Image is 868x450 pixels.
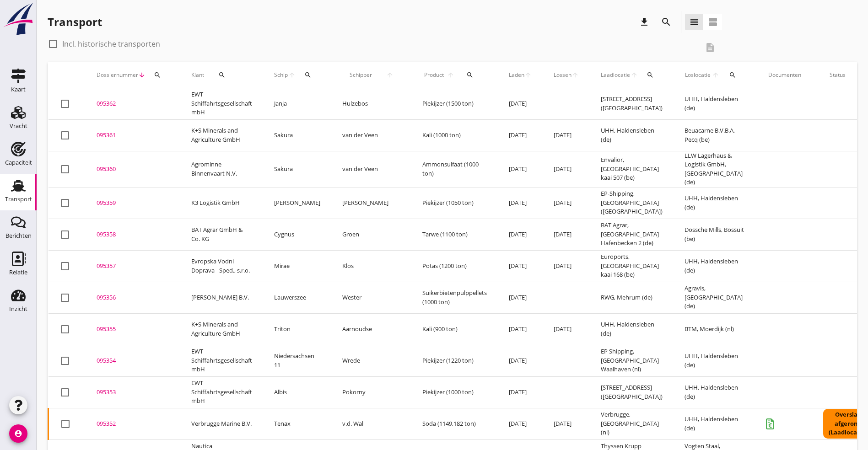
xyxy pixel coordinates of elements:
span: Schip [274,71,288,79]
span: Lossen [554,71,571,79]
td: Hulzebos [331,88,411,120]
span: Loslocatie [685,71,712,79]
div: 095352 [97,419,169,429]
i: view_headline [689,16,700,27]
td: [STREET_ADDRESS] ([GEOGRAPHIC_DATA]) [590,88,674,120]
td: Wester [331,282,411,313]
span: Schipper [342,71,379,79]
td: UHH, Haldensleben (de) [674,250,757,282]
td: Potas (1200 ton) [411,250,498,282]
td: [DATE] [543,187,590,219]
i: arrow_downward [138,71,146,79]
i: search [661,16,672,27]
span: Dossiernummer [97,71,138,79]
div: 095358 [97,230,169,239]
td: K+S Minerals and Agriculture GmbH [180,313,263,345]
td: Verbrugge, [GEOGRAPHIC_DATA] (nl) [590,408,674,439]
div: Transport [5,196,32,202]
span: Laadlocatie [601,71,631,79]
span: Laden [509,71,524,79]
img: logo-small.a267ee39.svg [2,2,35,36]
span: Status [823,71,852,79]
td: [DATE] [498,119,543,151]
td: Agrominne Binnenvaart N.V. [180,151,263,187]
td: EWT Schiffahrtsgesellschaft mbH [180,88,263,120]
td: Piekijzer (1050 ton) [411,187,498,219]
i: download [639,16,650,27]
td: LLW Lagerhaus & Logistik GmbH, [GEOGRAPHIC_DATA] (de) [674,151,757,187]
td: Aarnoudse [331,313,411,345]
td: BTM, Moerdijk (nl) [674,313,757,345]
td: UHH, Haldensleben (de) [674,376,757,408]
div: 095357 [97,262,169,271]
td: UHH, Haldensleben (de) [674,345,757,376]
td: K+S Minerals and Agriculture GmbH [180,119,263,151]
td: Verbrugge Marine B.V. [180,408,263,439]
i: arrow_upward [631,71,638,79]
td: [DATE] [498,219,543,250]
td: Triton [263,313,331,345]
td: Mirae [263,250,331,282]
td: [DATE] [543,219,590,250]
div: 095362 [97,99,169,108]
td: [DATE] [498,187,543,219]
td: Sakura [263,119,331,151]
td: [DATE] [543,250,590,282]
td: Piekijzer (1500 ton) [411,88,498,120]
td: [DATE] [543,151,590,187]
i: account_circle [9,424,27,443]
td: v.d. Wal [331,408,411,439]
div: 095361 [97,131,169,140]
td: K3 Logistik GmbH [180,187,263,219]
td: Tarwe (1100 ton) [411,219,498,250]
div: Relatie [9,269,27,275]
div: 095355 [97,325,169,334]
div: Documenten [768,71,801,79]
td: [DATE] [498,408,543,439]
span: Product [422,71,446,79]
i: arrow_upward [446,71,457,79]
td: Kali (1000 ton) [411,119,498,151]
i: arrow_upward [288,71,296,79]
td: UHH, Haldensleben (de) [590,313,674,345]
td: [DATE] [498,345,543,376]
i: search [647,71,654,79]
label: Incl. historische transporten [62,39,160,48]
td: Wrede [331,345,411,376]
td: van der Veen [331,119,411,151]
td: Euroports, [GEOGRAPHIC_DATA] kaai 168 (be) [590,250,674,282]
td: UHH, Haldensleben (de) [590,119,674,151]
div: 095356 [97,293,169,302]
td: Niedersachsen 11 [263,345,331,376]
td: [STREET_ADDRESS] ([GEOGRAPHIC_DATA]) [590,376,674,408]
div: 095359 [97,198,169,208]
div: Inzicht [9,306,27,312]
td: [DATE] [498,313,543,345]
td: Pokorny [331,376,411,408]
td: [DATE] [498,282,543,313]
i: arrow_upward [571,71,579,79]
i: search [729,71,736,79]
td: BAT Agrar, [GEOGRAPHIC_DATA] Hafenbecken 2 (de) [590,219,674,250]
td: Ammonsulfaat (1000 ton) [411,151,498,187]
td: Sakura [263,151,331,187]
td: [DATE] [543,408,590,439]
td: [DATE] [498,376,543,408]
i: arrow_upward [379,71,400,79]
td: BAT Agrar GmbH & Co. KG [180,219,263,250]
td: Suikerbietenpulppellets (1000 ton) [411,282,498,313]
div: Kaart [11,86,26,92]
td: UHH, Haldensleben (de) [674,88,757,120]
td: EWT Schiffahrtsgesellschaft mbH [180,345,263,376]
td: Kali (900 ton) [411,313,498,345]
td: Albis [263,376,331,408]
td: EP Shipping, [GEOGRAPHIC_DATA] Waalhaven (nl) [590,345,674,376]
td: EWT Schiffahrtsgesellschaft mbH [180,376,263,408]
div: Capaciteit [5,160,32,166]
div: 095354 [97,356,169,365]
div: Berichten [5,233,32,239]
td: UHH, Haldensleben (de) [674,187,757,219]
td: Piekijzer (1220 ton) [411,345,498,376]
td: [PERSON_NAME] [263,187,331,219]
i: view_agenda [707,16,718,27]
